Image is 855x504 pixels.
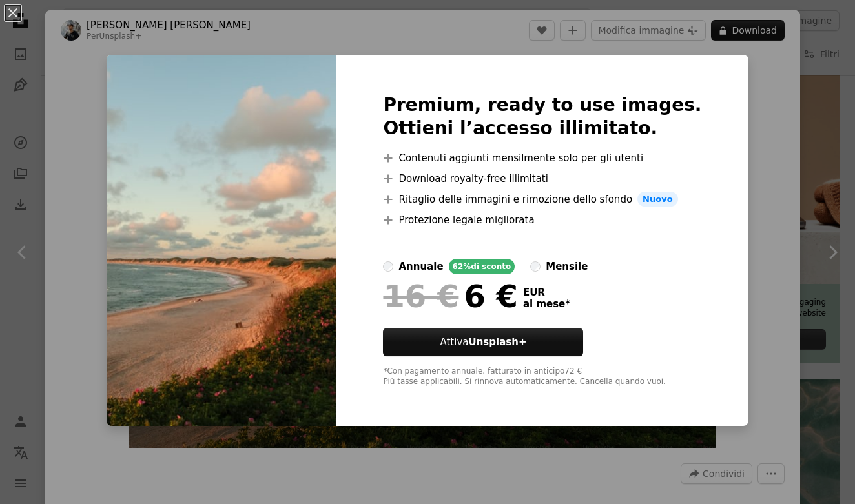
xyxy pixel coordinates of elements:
[383,212,701,228] li: Protezione legale migliorata
[383,367,701,387] div: *Con pagamento annuale, fatturato in anticipo 72 € Più tasse applicabili. Si rinnova automaticame...
[523,298,570,310] span: al mese *
[530,261,541,272] input: mensile
[383,171,701,186] li: Download royalty-free illimitati
[383,150,701,166] li: Contenuti aggiunti mensilmente solo per gli utenti
[398,259,443,274] div: annuale
[637,192,677,207] span: Nuovo
[107,55,336,427] img: premium_photo-1720694818685-60a176ddfedf
[383,192,701,207] li: Ritaglio delle immagini e rimozione dello sfondo
[383,279,458,313] span: 16 €
[383,279,517,313] div: 6 €
[449,259,515,274] div: 62% di sconto
[546,259,588,274] div: mensile
[383,328,583,356] button: AttivaUnsplash+
[383,261,393,272] input: annuale62%di sconto
[468,336,526,348] strong: Unsplash+
[383,94,701,140] h2: Premium, ready to use images. Ottieni l’accesso illimitato.
[523,287,570,298] span: EUR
